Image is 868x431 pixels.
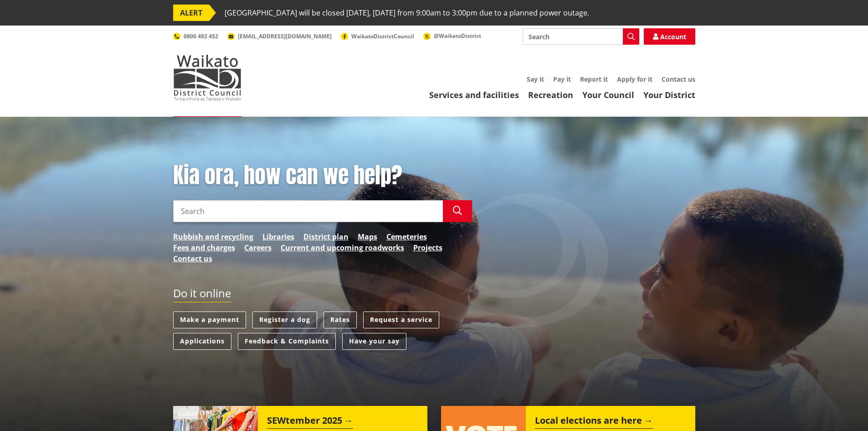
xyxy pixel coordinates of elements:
a: Rubbish and recycling [173,231,253,242]
a: Have your say [342,333,406,350]
a: Applications [173,333,231,350]
a: Account [644,28,695,45]
a: Your Council [582,89,634,100]
a: Services and facilities [429,89,519,100]
span: 0800 492 452 [184,32,218,40]
a: @WaikatoDistrict [423,32,481,40]
a: Contact us [173,253,212,264]
a: Projects [413,242,442,253]
a: Pay it [553,75,571,83]
span: WaikatoDistrictCouncil [351,32,414,40]
a: WaikatoDistrictCouncil [341,32,414,40]
a: Feedback & Complaints [238,333,336,350]
a: Request a service [363,312,439,328]
h1: Kia ora, how can we help? [173,162,472,189]
input: Search input [173,200,443,222]
span: ALERT [173,5,209,21]
a: Current and upcoming roadworks [281,242,404,253]
a: Report it [580,75,608,83]
img: Waikato District Council - Te Kaunihera aa Takiwaa o Waikato [173,55,241,100]
a: Recreation [528,89,573,100]
a: District plan [303,231,349,242]
a: Make a payment [173,312,246,328]
a: Maps [358,231,377,242]
input: Search input [523,28,639,45]
a: Rates [324,312,357,328]
h2: SEWtember 2025 [267,415,353,429]
a: Fees and charges [173,242,235,253]
h2: Do it online [173,287,231,303]
a: Apply for it [617,75,652,83]
span: [GEOGRAPHIC_DATA] will be closed [DATE], [DATE] from 9:00am to 3:00pm due to a planned power outage. [225,5,589,21]
h2: Local elections are here [535,415,653,429]
a: 0800 492 452 [173,32,218,40]
a: [EMAIL_ADDRESS][DOMAIN_NAME] [227,32,332,40]
a: Your District [643,89,695,100]
a: Careers [244,242,272,253]
a: Say it [527,75,544,83]
span: [EMAIL_ADDRESS][DOMAIN_NAME] [238,32,332,40]
span: @WaikatoDistrict [434,32,481,40]
a: Libraries [262,231,294,242]
a: Register a dog [252,312,317,328]
a: Cemeteries [386,231,427,242]
a: Contact us [662,75,695,83]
